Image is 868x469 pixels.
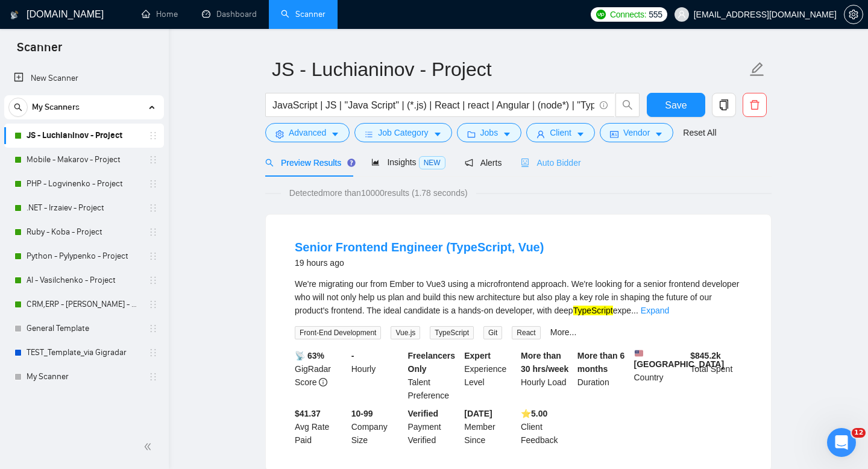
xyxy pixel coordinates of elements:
span: holder [148,203,158,213]
iframe: Intercom live chat [827,428,856,457]
h1: Dima [58,6,83,15]
span: holder [148,155,158,165]
div: Payment Verified [406,407,462,447]
a: Python - Pylypenko - Project [27,244,141,268]
span: holder [148,348,158,357]
a: New Scanner [14,66,154,90]
div: These steps will help ensure each freelancer targets a unique set of jobs, minimizing the chance ... [19,37,188,143]
button: Emoji picker [19,377,28,386]
a: AI - Vasilchenko - Project [27,268,141,292]
div: 19 hours ago [295,256,544,270]
span: folder [467,130,476,139]
div: how to set custom schedules for scanners? [43,177,231,215]
span: Auto Bidder [521,158,580,168]
div: You can do that by setting it in scanners settings here: [19,232,188,256]
span: setting [844,10,863,19]
span: user [536,130,545,139]
span: holder [148,324,158,333]
a: searchScanner [281,9,325,19]
span: Advanced [289,126,326,139]
b: [GEOGRAPHIC_DATA] [634,349,725,369]
span: setting [275,130,284,139]
span: search [265,159,274,167]
a: Expand [641,306,669,315]
a: JS - Luchianinov - Project [27,124,141,148]
span: robot [521,159,529,167]
span: caret-down [655,130,663,139]
span: holder [148,227,158,237]
li: My Scanners [4,95,164,389]
a: dashboardDashboard [202,9,257,19]
span: Save [665,98,687,113]
span: Scanner [7,39,72,64]
a: PHP - Logvinenko - Project [27,172,141,196]
img: upwork-logo.png [596,10,606,19]
span: holder [148,251,158,261]
span: caret-down [576,130,585,139]
span: TypeScript [430,326,474,339]
button: setting [844,5,863,24]
button: search [8,98,28,117]
b: [DATE] [464,409,492,418]
span: 12 [852,428,866,438]
span: delete [743,99,766,110]
button: Upload attachment [57,377,67,386]
b: Verified [408,409,439,418]
img: Profile image for Dima [34,7,54,26]
a: setting [844,10,863,19]
b: $41.37 [295,409,321,418]
div: Close [212,5,233,27]
b: More than 30 hrs/week [521,351,568,374]
a: More... [550,327,577,337]
div: GigRadar Score [292,349,349,402]
div: a.pavlenko@mobidev.biz says… [10,177,231,224]
button: Send a message… [207,372,226,391]
div: Country [632,349,688,402]
span: ... [631,306,638,315]
a: Mobile - Makarov - Project [27,148,141,172]
a: Reset All [683,126,716,139]
span: edit [749,61,765,77]
button: barsJob Categorycaret-down [354,123,451,142]
a: Ruby - Koba - Project [27,220,141,244]
b: ⭐️ 5.00 [521,409,547,418]
div: Company Size [349,407,406,447]
span: My Scanners [32,95,80,119]
div: Member Since [462,407,518,447]
span: Alerts [465,158,502,168]
div: Client Feedback [518,407,575,447]
button: idcardVendorcaret-down [600,123,673,142]
button: Gif picker [38,377,48,386]
img: logo [10,5,19,25]
button: delete [743,93,767,117]
span: idcard [610,130,618,139]
span: Jobs [480,126,498,139]
b: More than 6 months [577,351,625,374]
a: General Template [27,316,141,341]
span: double-left [143,441,156,453]
div: Hourly [349,349,406,402]
b: Expert [464,351,491,360]
div: Experience Level [462,349,518,402]
button: folderJobscaret-down [457,123,522,142]
li: New Scanner [4,66,164,90]
button: copy [712,93,736,117]
span: area-chart [371,158,380,166]
div: Dima says… [10,225,231,370]
span: Detected more than 10000 results (1.78 seconds) [281,186,476,200]
mark: TypeScript [573,306,613,315]
button: Save [647,93,705,117]
a: Senior Frontend Engineer (TypeScript, Vue) [295,241,544,254]
span: notification [465,159,473,167]
span: user [678,10,686,19]
span: holder [148,179,158,189]
input: Scanner name... [272,54,747,84]
button: userClientcaret-down [526,123,595,142]
div: Duration [575,349,632,402]
span: search [616,99,639,110]
span: search [9,103,27,112]
button: Home [189,5,212,28]
span: copy [712,99,735,110]
div: [DATE] [10,160,231,177]
span: holder [148,372,158,382]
